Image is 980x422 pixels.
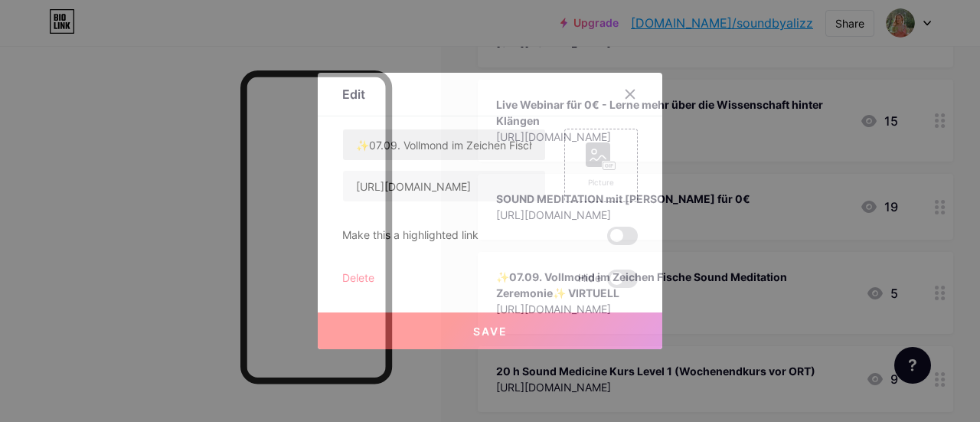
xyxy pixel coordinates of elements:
[342,270,374,288] div: Delete
[473,325,508,338] span: Save
[343,129,545,160] input: Title
[318,312,662,349] button: Save
[342,227,479,245] div: Make this a highlighted link
[342,85,365,103] div: Edit
[343,171,545,201] input: URL
[578,270,601,288] span: Hide
[586,177,616,188] div: Picture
